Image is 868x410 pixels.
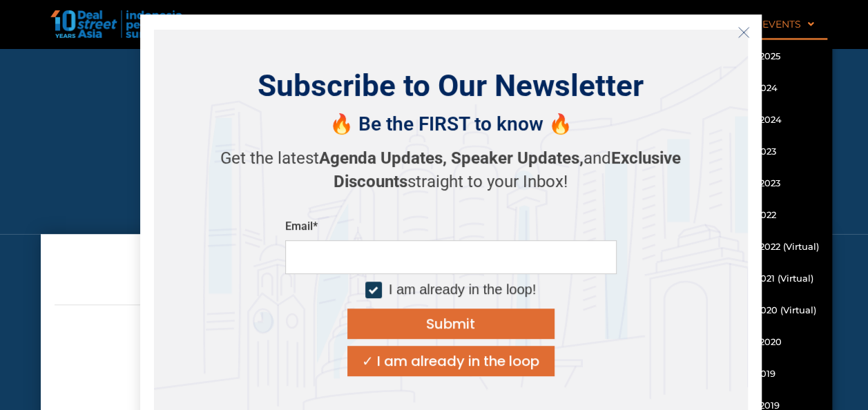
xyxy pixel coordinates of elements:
a: SG 2022 [720,199,832,231]
h3: RESERVE YOUR SPOT NOW [48,147,821,165]
a: Sponsors [502,8,586,40]
h2: TICKETS & PROMOS [48,95,821,133]
a: Agenda [588,8,659,40]
a: SG 2020 (Virtual) [720,294,832,326]
h4: Get Your Tickets Here [55,258,814,282]
a: JKT 2023 [720,167,832,199]
a: SG 2019 [720,358,832,389]
a: SG 2021 (Virtual) [720,262,832,294]
a: JKT 2022 (Virtual) [720,231,832,262]
a: SG 2024 [720,72,832,104]
a: JKT 2024 [720,104,832,135]
a: SG 2023 [720,135,832,167]
a: Past Events [720,8,827,40]
a: Home [660,8,719,40]
a: JKT 2025 [720,40,832,72]
a: JKT 2020 [720,326,832,358]
a: Speakers [421,8,501,40]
